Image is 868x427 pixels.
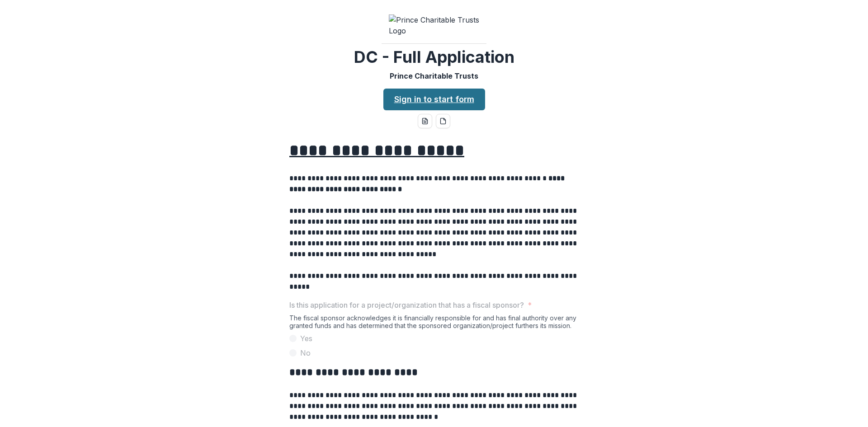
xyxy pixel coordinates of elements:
[300,347,311,358] span: No
[383,89,485,110] a: Sign in to start form
[289,314,579,333] div: The fiscal sponsor acknowledges it is financially responsible for and has final authority over an...
[390,70,478,81] p: Prince Charitable Trusts
[354,47,514,67] h2: DC - Full Application
[289,300,524,310] p: Is this application for a project/organization that has a fiscal sponsor?
[389,14,479,36] img: Prince Charitable Trusts Logo
[418,114,432,128] button: word-download
[436,114,450,128] button: pdf-download
[300,333,312,344] span: Yes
